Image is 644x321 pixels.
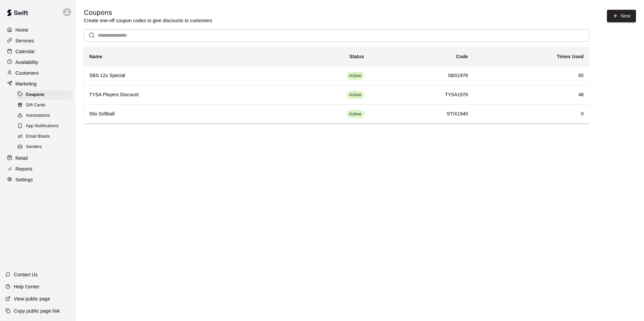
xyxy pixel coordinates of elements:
div: Coupons [16,90,73,100]
b: Name [89,54,102,59]
a: Retail [5,153,70,163]
div: App Notifications [16,121,73,131]
span: Active [347,73,364,79]
a: Home [5,25,70,35]
h5: Coupons [84,8,212,17]
p: Calendar [15,48,35,55]
a: Settings [5,175,70,185]
a: Email Blasts [16,132,76,142]
p: Settings [15,176,33,183]
a: Calendar [5,46,70,57]
p: Services [15,37,34,44]
h6: 48 [479,91,584,99]
h6: 0 [479,110,584,118]
a: Availability [5,57,70,67]
b: Code [456,54,468,59]
a: Senders [16,142,76,152]
p: Retail [15,155,28,162]
div: Email Blasts [16,132,73,141]
p: Home [15,27,28,33]
p: Help Center [14,283,39,290]
a: Services [5,36,70,46]
span: App Notifications [26,123,59,130]
span: Gift Cards [26,102,45,109]
div: Gift Cards [16,101,73,110]
p: Availability [15,59,38,66]
div: Senders [16,142,73,152]
h6: STIX1945 [375,110,468,118]
a: Reports [5,164,70,174]
a: Gift Cards [16,100,76,110]
h6: Stix Softball [89,110,263,118]
span: Active [347,92,364,98]
a: Automations [16,111,76,121]
h6: TYSA Players Discount [89,91,263,99]
span: Coupons [26,92,44,98]
button: New [607,10,636,22]
a: Customers [5,68,70,78]
a: Coupons [16,90,76,100]
h6: SBS1976 [375,72,468,79]
p: Reports [15,166,32,172]
p: Copy public page link [14,308,60,314]
b: Status [349,54,364,59]
p: Customers [15,70,39,76]
span: Email Blasts [26,133,50,140]
p: Contact Us [14,271,38,278]
span: Automations [26,112,50,119]
p: View public page [14,295,50,302]
span: Senders [26,144,42,150]
b: Times Used [557,54,584,59]
span: Active [347,111,364,117]
a: App Notifications [16,121,76,132]
div: Automations [16,111,73,120]
p: Create one-off coupon codes to give discounts to customers [84,17,212,24]
table: simple table [84,47,589,123]
h6: TYSA1976 [375,91,468,99]
h6: SBS 12u Special [89,72,263,79]
p: Marketing [15,80,37,87]
a: Marketing [5,79,70,89]
h6: 65 [479,72,584,79]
